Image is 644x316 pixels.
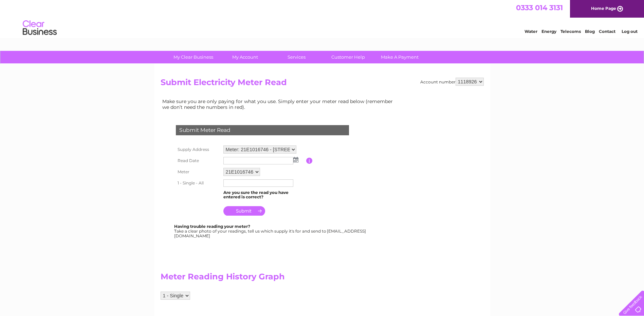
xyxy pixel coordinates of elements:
h2: Submit Electricity Meter Read [161,78,484,91]
th: Read Date [174,155,222,166]
a: 0333 014 3131 [516,3,563,12]
a: My Account [217,51,273,63]
a: My Clear Business [165,51,221,63]
td: Are you sure the read you have entered is correct? [222,189,306,201]
div: Account number [420,78,484,86]
div: Submit Meter Read [176,125,349,135]
a: Blog [585,29,595,34]
img: logo.png [22,18,57,38]
input: Information [306,158,313,164]
a: Log out [622,29,638,34]
input: Submit [223,206,265,216]
div: Take a clear photo of your readings, tell us which supply it's for and send to [EMAIL_ADDRESS][DO... [174,224,367,238]
a: Contact [599,29,615,34]
th: 1 - Single - All [174,178,222,189]
b: Having trouble reading your meter? [174,224,250,229]
th: Meter [174,166,222,178]
td: Make sure you are only paying for what you use. Simply enter your meter read below (remember we d... [161,97,398,111]
a: Services [269,51,325,63]
div: Clear Business is a trading name of Verastar Limited (registered in [GEOGRAPHIC_DATA] No. 3667643... [162,4,483,33]
h2: Meter Reading History Graph [161,272,398,285]
a: Customer Help [320,51,376,63]
img: ... [293,157,298,162]
a: Energy [541,29,556,34]
a: Make A Payment [372,51,428,63]
th: Supply Address [174,144,222,155]
a: Telecoms [560,29,581,34]
a: Water [525,29,537,34]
